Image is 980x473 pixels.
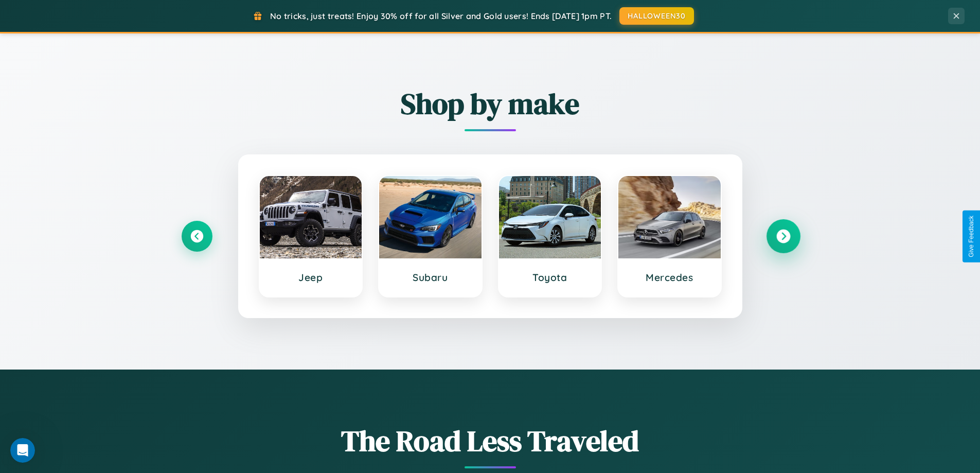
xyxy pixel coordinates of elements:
h3: Mercedes [629,271,710,284]
h3: Toyota [509,271,591,284]
h3: Jeep [270,271,352,284]
iframe: Intercom live chat [10,438,35,463]
h3: Subaru [389,271,471,284]
h1: The Road Less Traveled [182,421,799,461]
h2: Shop by make [182,84,799,124]
div: Give Feedback [968,216,975,257]
button: HALLOWEEN30 [619,7,694,25]
span: No tricks, just treats! Enjoy 30% off for all Silver and Gold users! Ends [DATE] 1pm PT. [270,11,612,21]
